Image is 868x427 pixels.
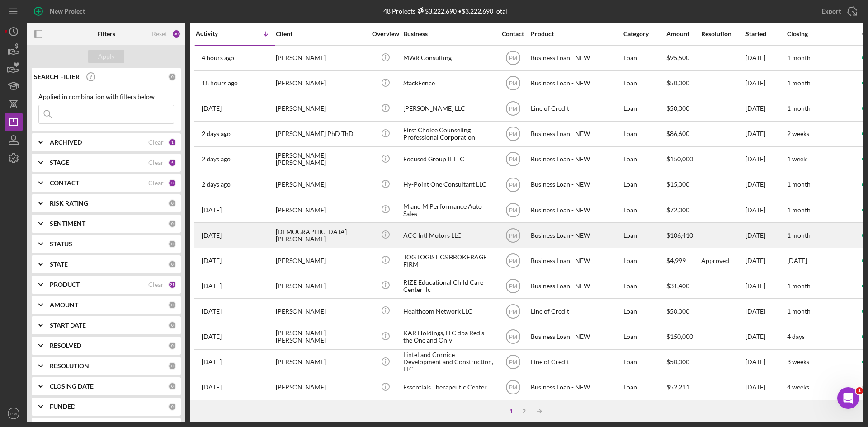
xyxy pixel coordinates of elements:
[276,30,366,38] div: Client
[148,179,164,187] div: Clear
[403,122,494,146] div: First Choice Counseling Professional Corporation
[531,46,621,70] div: Business Loan - NEW
[202,80,238,87] time: 2025-10-08 21:23
[623,274,665,298] div: Loan
[202,232,222,239] time: 2025-10-03 15:45
[745,30,786,38] div: Started
[509,232,517,239] text: PM
[666,130,689,137] span: $86,600
[148,139,164,146] div: Clear
[509,258,517,264] text: PM
[666,358,689,366] span: $50,000
[745,97,786,121] div: [DATE]
[745,122,786,146] div: [DATE]
[383,7,507,15] div: 48 Projects • $3,222,690 Total
[666,54,689,61] span: $95,500
[27,2,94,20] button: New Project
[168,321,176,329] div: 0
[168,403,176,411] div: 0
[623,375,665,399] div: Loan
[168,382,176,390] div: 0
[531,350,621,374] div: Line of Credit
[509,385,517,391] text: PM
[50,139,82,146] b: ARCHIVED
[666,30,700,38] div: Amount
[276,173,366,197] div: [PERSON_NAME]
[531,30,621,38] div: Product
[666,333,693,340] span: $150,000
[509,55,517,61] text: PM
[701,257,729,264] div: Approved
[509,359,517,366] text: PM
[509,207,517,213] text: PM
[666,155,693,163] span: $150,000
[168,342,176,350] div: 0
[509,283,517,289] text: PM
[509,334,517,340] text: PM
[403,249,494,272] div: TOG LOGISTICS BROKERAGE FIRM
[531,375,621,399] div: Business Loan - NEW
[745,147,786,171] div: [DATE]
[623,350,665,374] div: Loan
[10,411,17,416] text: PM
[276,223,366,247] div: [DEMOGRAPHIC_DATA][PERSON_NAME]
[202,384,222,391] time: 2025-09-19 21:28
[50,403,75,410] b: FUNDED
[415,7,457,15] div: $3,222,690
[403,71,494,95] div: StackFence
[505,408,518,415] div: 1
[509,131,517,137] text: PM
[97,30,115,38] b: Filters
[623,249,665,272] div: Loan
[509,80,517,87] text: PM
[623,71,665,95] div: Loan
[787,282,811,290] time: 1 month
[403,147,494,171] div: Focused Group IL LLC
[88,50,124,63] button: Apply
[403,30,494,38] div: Business
[745,223,786,247] div: [DATE]
[623,147,665,171] div: Loan
[496,30,530,38] div: Contact
[50,220,85,227] b: SENTIMENT
[787,307,811,315] time: 1 month
[202,257,222,264] time: 2025-09-30 16:04
[168,240,176,248] div: 0
[666,383,689,391] span: $52,211
[202,155,231,163] time: 2025-10-07 17:45
[172,29,181,38] div: 30
[152,30,167,38] div: Reset
[50,2,85,20] div: New Project
[148,281,164,288] div: Clear
[50,281,80,288] b: PRODUCT
[403,46,494,70] div: MWR Consulting
[202,308,222,315] time: 2025-09-23 21:36
[531,97,621,121] div: Line of Credit
[787,383,809,391] time: 4 weeks
[531,325,621,349] div: Business Loan - NEW
[276,299,366,323] div: [PERSON_NAME]
[787,54,811,61] time: 1 month
[50,383,94,390] b: CLOSING DATE
[403,274,494,298] div: RIZE Educational Child Care Center llc
[856,387,863,394] span: 1
[787,79,811,87] time: 1 month
[276,46,366,70] div: [PERSON_NAME]
[50,261,68,268] b: STATE
[623,223,665,247] div: Loan
[403,173,494,197] div: Hy-Point One Consultant LLC
[745,375,786,399] div: [DATE]
[168,179,176,187] div: 3
[745,274,786,298] div: [DATE]
[168,281,176,289] div: 21
[50,342,81,349] b: RESOLVED
[50,200,88,207] b: RISK RATING
[50,159,69,166] b: STAGE
[202,206,222,214] time: 2025-10-06 00:26
[531,274,621,298] div: Business Loan - NEW
[148,159,164,166] div: Clear
[531,198,621,222] div: Business Loan - NEW
[787,231,811,239] time: 1 month
[403,198,494,222] div: M and M Performance Auto Sales
[812,2,863,20] button: Export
